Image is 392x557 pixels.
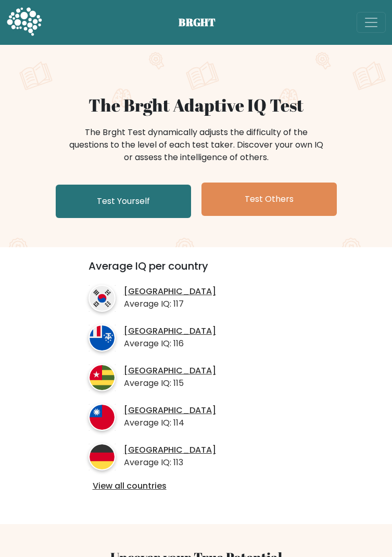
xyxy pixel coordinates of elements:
a: View all countries [93,481,300,492]
img: country [88,364,116,391]
a: [GEOGRAPHIC_DATA] [124,445,216,456]
img: country [88,324,116,352]
img: country [88,285,116,312]
p: Average IQ: 116 [124,337,216,350]
button: Toggle navigation [357,12,386,33]
a: [GEOGRAPHIC_DATA] [124,366,216,377]
img: country [88,443,116,470]
p: Average IQ: 114 [124,417,216,429]
div: The Brght Test dynamically adjusts the difficulty of the questions to the level of each test take... [66,126,326,164]
span: BRGHT [179,15,229,30]
a: Test Yourself [56,185,191,218]
img: country [88,404,116,431]
a: [GEOGRAPHIC_DATA] [124,326,216,337]
a: [GEOGRAPHIC_DATA] [124,405,216,416]
h3: Average IQ per country [88,260,304,281]
p: Average IQ: 113 [124,456,216,469]
a: [GEOGRAPHIC_DATA] [124,286,216,297]
a: Test Others [201,183,337,216]
p: Average IQ: 115 [124,377,216,390]
p: Average IQ: 117 [124,298,216,310]
h1: The Brght Adaptive IQ Test [6,95,386,116]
